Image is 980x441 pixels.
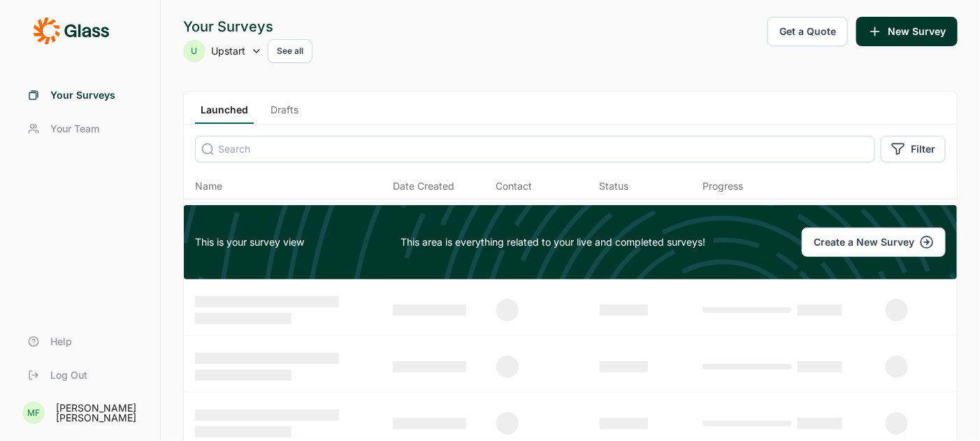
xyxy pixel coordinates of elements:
input: Search [195,136,875,162]
div: Status [600,179,629,193]
button: Get a Quote [768,17,848,46]
button: Filter [881,136,946,162]
span: Upstart [211,44,245,58]
a: Launched [195,103,254,124]
span: Your Team [50,122,99,136]
div: U [183,40,206,62]
div: MF [22,402,45,424]
button: Create a New Survey [802,227,946,257]
span: This is your survey view [195,235,304,249]
div: Progress [702,179,743,193]
p: This area is everything related to your live and completed surveys! [401,235,705,249]
button: New Survey [856,17,958,46]
div: Contact [496,179,533,193]
div: Your Surveys [183,17,312,36]
span: Log Out [50,368,87,382]
span: Your Surveys [50,88,115,102]
a: Drafts [265,103,304,124]
span: Date Created [393,179,454,193]
span: Help [50,335,72,349]
span: Name [195,179,222,193]
div: [PERSON_NAME] [PERSON_NAME] [56,403,143,423]
button: See all [268,39,312,63]
span: Filter [911,142,935,156]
